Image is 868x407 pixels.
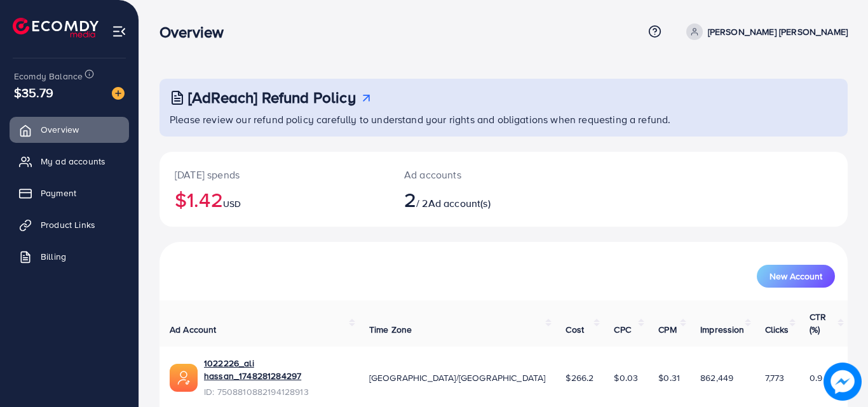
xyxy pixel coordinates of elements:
[175,167,374,182] p: [DATE] spends
[658,323,676,336] span: CPM
[770,272,822,281] span: New Account
[41,218,95,231] span: Product Links
[41,250,66,263] span: Billing
[10,117,129,142] a: Overview
[112,87,125,100] img: image
[404,187,546,211] h2: / 2
[223,197,241,210] span: USD
[159,23,234,41] h3: Overview
[566,323,584,336] span: Cost
[614,323,630,336] span: CPC
[14,70,83,83] span: Ecomdy Balance
[13,18,98,37] img: logo
[175,187,374,211] h2: $1.42
[658,371,680,384] span: $0.31
[824,363,862,401] img: image
[112,24,126,39] img: menu
[708,24,848,39] p: [PERSON_NAME] [PERSON_NAME]
[10,180,129,206] a: Payment
[204,385,349,398] span: ID: 7508810882194128913
[681,23,848,40] a: [PERSON_NAME] [PERSON_NAME]
[14,83,53,102] span: $35.79
[369,323,412,336] span: Time Zone
[404,185,416,214] span: 2
[204,357,349,383] a: 1022226_ali hassan_1748281284297
[700,371,733,384] span: 862,449
[10,149,129,174] a: My ad accounts
[188,88,356,107] h3: [AdReach] Refund Policy
[810,371,822,384] span: 0.9
[757,265,835,288] button: New Account
[765,371,785,384] span: 7,773
[369,371,546,384] span: [GEOGRAPHIC_DATA]/[GEOGRAPHIC_DATA]
[41,123,79,136] span: Overview
[765,323,789,336] span: Clicks
[170,323,217,336] span: Ad Account
[170,364,198,392] img: ic-ads-acc.e4c84228.svg
[404,167,546,182] p: Ad accounts
[614,371,638,384] span: $0.03
[566,371,593,384] span: $266.2
[41,187,76,199] span: Payment
[41,155,105,168] span: My ad accounts
[810,310,826,336] span: CTR (%)
[10,212,129,237] a: Product Links
[700,323,745,336] span: Impression
[170,112,840,127] p: Please review our refund policy carefully to understand your rights and obligations when requesti...
[10,244,129,269] a: Billing
[428,196,491,210] span: Ad account(s)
